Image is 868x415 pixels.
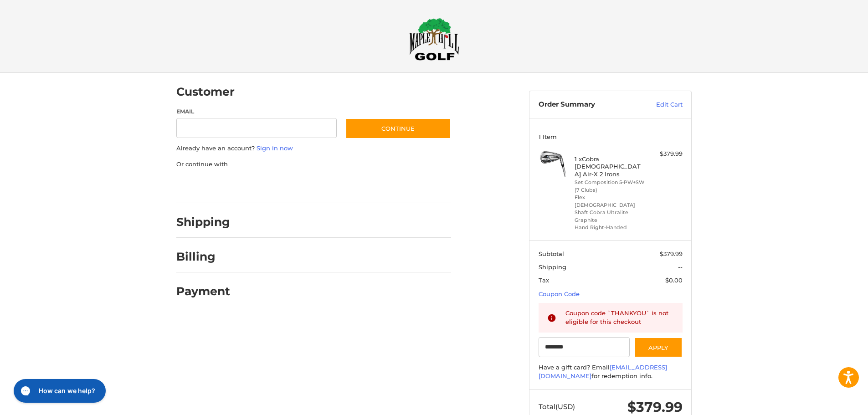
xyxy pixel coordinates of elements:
[251,178,319,194] iframe: PayPal-paylater
[539,402,575,411] span: Total (USD)
[539,290,580,297] a: Coupon Code
[539,100,637,109] h3: Order Summary
[575,194,644,209] li: Flex [DEMOGRAPHIC_DATA]
[575,179,644,194] li: Set Composition 5-PW+SW (7 Clubs)
[575,224,644,231] li: Hand Right-Handed
[176,250,230,264] h2: Billing
[176,108,337,116] label: Email
[539,277,549,284] span: Tax
[575,209,644,224] li: Shaft Cobra Ultralite Graphite
[539,263,566,271] span: Shipping
[328,178,396,194] iframe: PayPal-venmo
[9,376,108,406] iframe: Gorgias live chat messenger
[176,85,235,99] h2: Customer
[637,100,683,109] a: Edit Cart
[539,363,683,381] div: Have a gift card? Email for redemption info.
[176,284,230,298] h2: Payment
[539,250,564,257] span: Subtotal
[345,118,451,139] button: Continue
[660,250,683,257] span: $379.99
[176,160,451,169] p: Or continue with
[539,337,630,358] input: Gift Certificate or Coupon Code
[409,18,459,61] img: Maple Hill Golf
[665,277,683,284] span: $0.00
[565,309,674,327] div: Coupon code `THANKYOU` is not eligible for this checkout
[176,215,230,229] h2: Shipping
[647,149,683,159] div: $379.99
[257,144,293,152] a: Sign in now
[575,155,644,178] h4: 1 x Cobra [DEMOGRAPHIC_DATA] Air-X 2 Irons
[539,133,683,140] h3: 1 Item
[176,144,451,153] p: Already have an account?
[678,263,683,271] span: --
[634,337,683,358] button: Apply
[174,178,242,194] iframe: PayPal-paypal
